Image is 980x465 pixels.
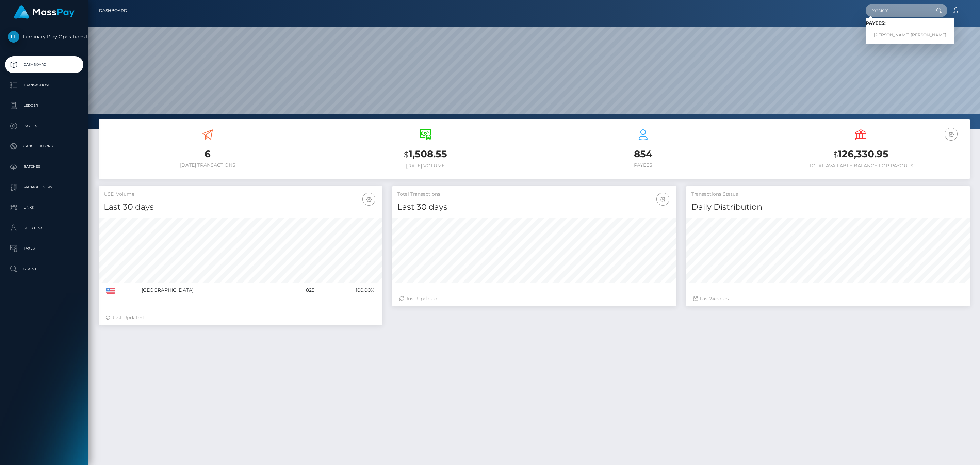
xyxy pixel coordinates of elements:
h3: 126,330.95 [757,147,965,161]
p: Search [8,264,81,274]
h5: Total Transactions [397,191,671,198]
p: Dashboard [8,60,81,70]
a: Batches [5,158,83,175]
td: 100.00% [317,283,377,298]
h4: Last 30 days [397,201,671,213]
div: Last hours [693,295,963,302]
h6: Total Available Balance for Payouts [757,163,965,169]
span: 24 [709,295,715,302]
div: Just Updated [105,314,375,321]
a: Cancellations [5,138,83,155]
img: US.png [106,288,115,294]
a: User Profile [5,220,83,237]
h4: Last 30 days [104,201,377,213]
a: Taxes [5,240,83,257]
h6: Payees: [866,20,954,26]
h6: Payees [539,162,747,168]
img: MassPay Logo [14,5,75,19]
p: Manage Users [8,182,81,192]
td: 825 [283,283,317,298]
a: Links [5,199,83,216]
p: Taxes [8,243,81,254]
small: $ [833,150,838,159]
img: Luminary Play Operations Limited [8,31,19,43]
p: User Profile [8,223,81,233]
h3: 1,508.55 [322,147,529,161]
a: Manage Users [5,179,83,196]
p: Cancellations [8,141,81,151]
a: Payees [5,117,83,134]
a: [PERSON_NAME] [PERSON_NAME] [866,29,954,42]
p: Transactions [8,80,81,90]
p: Links [8,203,81,213]
small: $ [404,150,409,159]
h5: Transactions Status [691,191,965,198]
h4: Daily Distribution [691,201,965,213]
a: Transactions [5,77,83,94]
span: Luminary Play Operations Limited [5,34,83,40]
h3: 6 [104,147,311,161]
p: Ledger [8,100,81,111]
h6: [DATE] Transactions [104,162,311,168]
p: Batches [8,162,81,172]
a: Ledger [5,97,83,114]
a: Search [5,260,83,277]
h5: USD Volume [104,191,377,198]
a: Dashboard [99,3,127,18]
input: Search... [866,4,930,17]
div: Just Updated [399,295,669,302]
h3: 854 [539,147,747,161]
a: Dashboard [5,56,83,73]
h6: [DATE] Volume [322,163,529,169]
td: [GEOGRAPHIC_DATA] [139,283,283,298]
p: Payees [8,121,81,131]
